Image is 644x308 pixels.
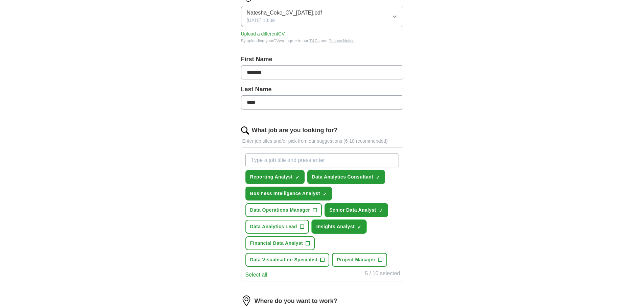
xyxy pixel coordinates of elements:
button: Data Analytics Lead [245,220,309,234]
button: Upload a differentCV [241,30,285,38]
button: Project Manager [332,253,387,267]
button: Insights Analyst✓ [312,220,366,234]
label: What job are you looking for? [252,126,338,135]
span: Natesha_Coke_CV_[DATE].pdf [247,9,322,17]
p: Enter job titles and/or pick from our suggestions (6-10 recommended) [241,138,403,145]
div: 5 / 10 selected [365,269,400,279]
img: location.png [241,295,252,306]
span: Senior Data Analyst [329,207,376,214]
button: Business Intelligence Analyst✓ [245,187,332,200]
span: Data Analytics Consultant [312,173,374,181]
span: Project Manager [337,256,375,263]
span: Business Intelligence Analyst [250,190,320,197]
a: Privacy Notice [329,39,355,43]
span: Insights Analyst [316,223,355,230]
span: Reporting Analyst [250,173,293,181]
span: ✓ [295,175,300,180]
img: search.png [241,126,249,135]
span: Data Visualisation Specialist [250,256,318,263]
div: By uploading your CV you agree to our and . [241,38,403,44]
span: ✓ [357,224,361,230]
button: Data Analytics Consultant✓ [307,170,385,184]
a: T&Cs [309,39,319,43]
button: Select all [245,271,267,279]
span: ✓ [379,208,383,213]
span: [DATE] 13:39 [247,17,275,24]
button: Natesha_Coke_CV_[DATE].pdf[DATE] 13:39 [241,6,403,27]
span: ✓ [323,191,327,197]
label: First Name [241,55,403,64]
input: Type a job title and press enter [245,153,399,167]
button: Reporting Analyst✓ [245,170,305,184]
button: Data Operations Manager [245,203,322,217]
button: Financial Data Analyst [245,236,315,250]
span: Data Analytics Lead [250,223,297,230]
button: Senior Data Analyst✓ [325,203,388,217]
button: Data Visualisation Specialist [245,253,330,267]
label: Where do you want to work? [255,297,337,306]
span: ✓ [376,175,380,180]
span: Data Operations Manager [250,207,310,214]
label: Last Name [241,85,403,94]
span: Financial Data Analyst [250,240,303,247]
